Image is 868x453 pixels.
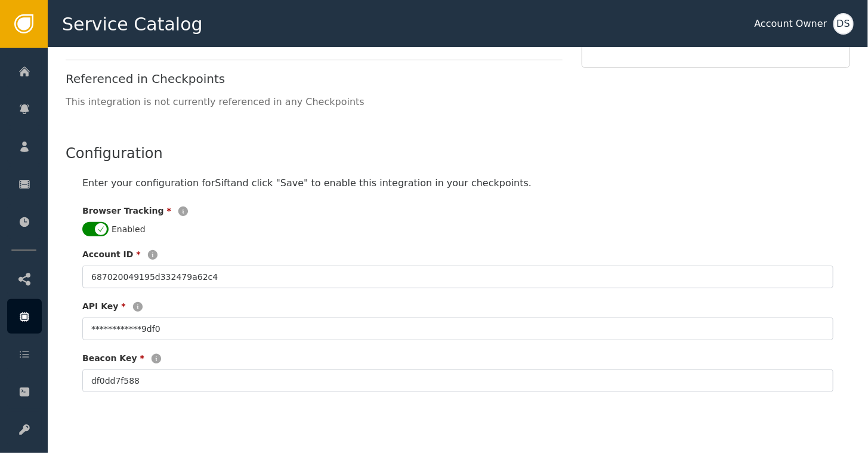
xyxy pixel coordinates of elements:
[112,223,146,236] label: Enabled
[82,248,141,261] label: Account ID
[66,70,563,88] div: Referenced in Checkpoints
[82,352,144,365] label: Beacon Key
[66,143,850,164] div: Configuration
[833,13,854,35] button: DS
[82,205,171,217] label: Browser Tracking
[66,95,563,109] div: This integration is not currently referenced in any Checkpoints
[82,300,126,313] label: API Key
[62,11,203,38] span: Service Catalog
[82,176,833,190] div: Enter your configuration for Sift and click "Save" to enable this integration in your checkpoints.
[755,17,827,31] div: Account Owner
